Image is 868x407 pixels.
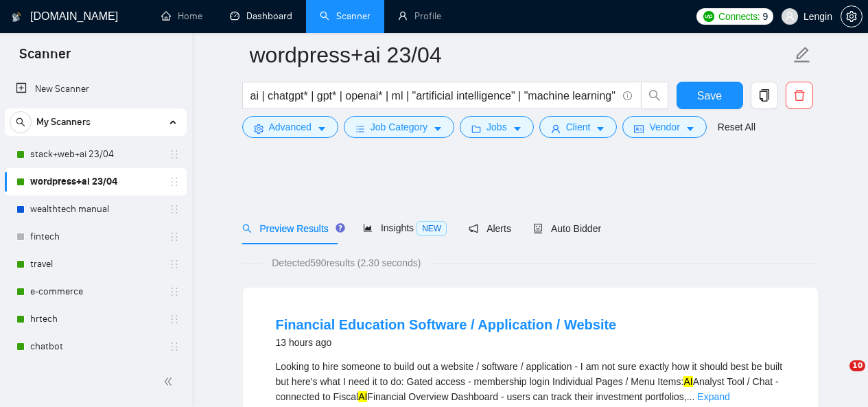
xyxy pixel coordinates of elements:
[169,231,180,242] span: holder
[242,224,252,233] span: search
[697,391,729,402] a: Expand
[793,46,811,64] span: edit
[169,314,180,325] span: holder
[685,124,695,134] span: caret-down
[276,334,617,351] div: 13 hours ago
[398,10,441,22] a: userProfile
[30,278,161,305] a: e-commerce
[169,149,180,160] span: holder
[786,82,813,109] button: delete
[334,222,347,234] div: Tooltip anchor
[169,204,180,215] span: holder
[250,87,617,104] input: Search Freelance Jobs...
[169,341,180,352] span: holder
[30,305,161,333] a: hrtech
[254,124,263,134] span: setting
[363,222,447,233] span: Insights
[417,221,447,236] span: NEW
[30,141,161,168] a: stack+web+ai 23/04
[703,11,714,22] img: upwork-logo.png
[276,359,785,404] div: Looking to hire someone to build out a website / software / application - I am not sure exactly h...
[12,6,21,28] img: logo
[460,116,534,138] button: folderJobscaret-down
[786,89,812,102] span: delete
[30,223,161,251] a: fintech
[649,119,679,135] span: Vendor
[242,116,338,138] button: settingAdvancedcaret-down
[622,116,706,138] button: idcardVendorcaret-down
[358,391,367,402] mark: AI
[16,75,176,103] a: New Scanner
[821,360,854,393] iframe: Intercom live chat
[469,223,511,234] span: Alerts
[566,119,591,135] span: Client
[230,10,292,22] a: dashboardDashboard
[533,224,543,233] span: robot
[317,124,327,134] span: caret-down
[677,82,743,109] button: Save
[8,44,82,73] span: Scanner
[623,91,632,100] span: info-circle
[5,75,187,103] li: New Scanner
[363,223,373,233] span: area-chart
[841,11,863,22] a: setting
[785,12,795,21] span: user
[344,116,454,138] button: barsJob Categorycaret-down
[486,119,507,135] span: Jobs
[683,376,692,387] mark: AI
[276,317,617,332] a: Financial Education Software / Application / Website
[433,124,443,134] span: caret-down
[169,286,180,297] span: holder
[262,255,430,270] span: Detected 590 results (2.30 seconds)
[596,124,605,134] span: caret-down
[718,9,760,24] span: Connects:
[634,124,644,134] span: idcard
[551,124,561,134] span: user
[169,259,180,270] span: holder
[471,124,481,134] span: folder
[841,11,862,22] span: setting
[30,333,161,360] a: chatbot
[513,124,522,134] span: caret-down
[533,223,601,234] span: Auto Bidder
[751,89,777,102] span: copy
[762,9,768,24] span: 9
[161,10,202,22] a: homeHome
[539,116,618,138] button: userClientcaret-down
[355,124,365,134] span: bars
[469,224,478,233] span: notification
[163,375,177,388] span: double-left
[718,119,755,135] a: Reset All
[642,89,668,102] span: search
[36,108,91,136] span: My Scanners
[10,111,32,133] button: search
[841,5,863,27] button: setting
[641,82,668,109] button: search
[697,87,722,104] span: Save
[30,168,161,196] a: wordpress+ai 23/04
[250,38,790,72] input: Scanner name...
[320,10,371,22] a: searchScanner
[687,391,695,402] span: ...
[849,360,865,371] span: 10
[751,82,778,109] button: copy
[242,223,341,234] span: Preview Results
[169,176,180,187] span: holder
[10,117,31,127] span: search
[269,119,312,135] span: Advanced
[30,251,161,278] a: travel
[371,119,427,135] span: Job Category
[30,196,161,223] a: wealthtech manual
